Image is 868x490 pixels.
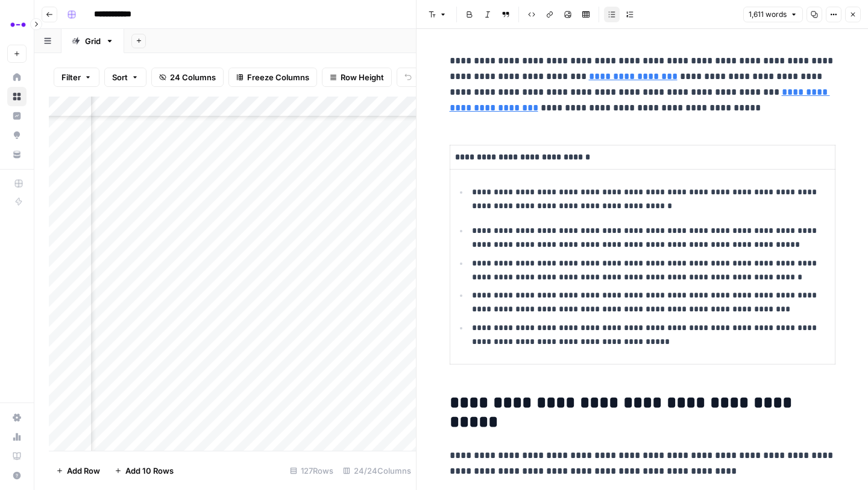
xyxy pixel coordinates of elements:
[107,461,181,480] button: Add 10 Rows
[247,71,309,83] span: Freeze Columns
[7,10,27,40] button: Workspace: Abacum
[338,461,416,480] div: 24/24 Columns
[49,461,107,480] button: Add Row
[67,465,100,477] span: Add Row
[85,35,101,47] div: Grid
[228,68,317,87] button: Freeze Columns
[749,9,787,20] span: 1,611 words
[7,408,27,427] a: Settings
[7,68,27,87] a: Home
[104,68,146,87] button: Sort
[7,145,27,164] a: Your Data
[7,106,27,126] a: Insights
[112,71,128,83] span: Sort
[170,71,216,83] span: 24 Columns
[743,7,803,22] button: 1,611 words
[7,427,27,447] a: Usage
[54,68,99,87] button: Filter
[322,68,392,87] button: Row Height
[7,87,27,106] a: Browse
[7,14,29,36] img: Abacum Logo
[7,447,27,466] a: Learning Hub
[341,71,384,83] span: Row Height
[7,466,27,485] button: Help + Support
[125,465,174,477] span: Add 10 Rows
[151,68,224,87] button: 24 Columns
[285,461,338,480] div: 127 Rows
[397,68,444,87] button: Undo
[61,29,124,53] a: Grid
[7,126,27,145] a: Opportunities
[61,71,81,83] span: Filter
